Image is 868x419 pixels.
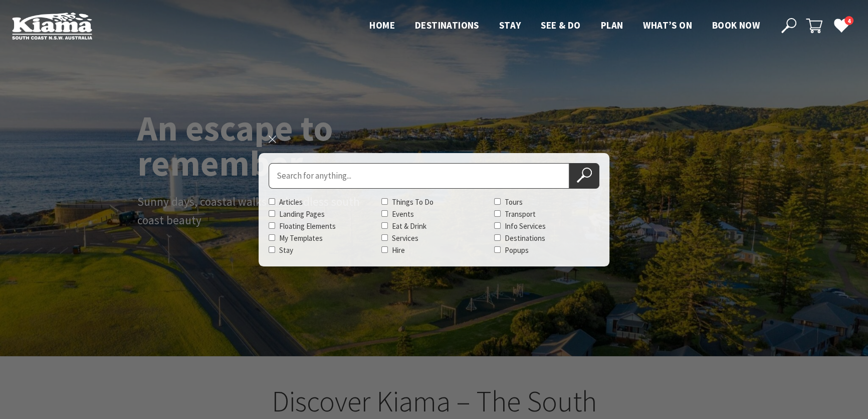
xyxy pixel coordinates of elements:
[279,209,325,219] label: Landing Pages
[279,233,323,243] label: My Templates
[392,245,405,255] label: Hire
[505,197,523,207] label: Tours
[505,209,536,219] label: Transport
[359,18,770,34] nav: Main Menu
[392,221,426,231] label: Eat & Drink
[505,233,545,243] label: Destinations
[392,233,418,243] label: Services
[279,197,303,207] label: Articles
[505,245,529,255] label: Popups
[279,245,293,255] label: Stay
[505,221,546,231] label: Info Services
[279,221,336,231] label: Floating Elements
[269,163,569,189] input: Search for:
[392,197,433,207] label: Things To Do
[392,209,414,219] label: Events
